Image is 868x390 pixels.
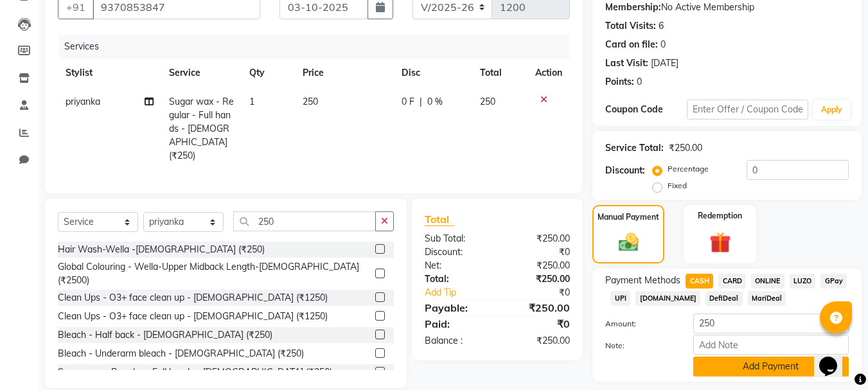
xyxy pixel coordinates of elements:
[59,35,580,58] div: Services
[605,75,634,89] div: Points:
[58,347,304,360] div: Bleach - Underarm bleach - [DEMOGRAPHIC_DATA] (₹250)
[610,291,630,306] span: UPI
[233,211,376,231] input: Search or Scan
[718,274,746,288] span: CARD
[415,316,497,332] div: Paid:
[58,310,328,323] div: Clean Ups - O3+ face clean up - [DEMOGRAPHIC_DATA] (₹1250)
[497,259,580,272] div: ₹250.00
[605,57,648,70] div: Last Visit:
[693,314,849,333] input: Amount
[415,272,497,286] div: Total:
[58,291,328,305] div: Clean Ups - O3+ face clean up - [DEMOGRAPHIC_DATA] (₹1250)
[415,300,497,315] div: Payable:
[303,96,318,107] span: 250
[420,95,422,109] span: |
[605,164,645,177] div: Discount:
[58,243,265,256] div: Hair Wash-Wella -[DEMOGRAPHIC_DATA] (₹250)
[58,260,370,287] div: Global Colouring - Wella-Upper Midback Length-[DEMOGRAPHIC_DATA] (₹2500)
[161,58,242,87] th: Service
[497,232,580,245] div: ₹250.00
[415,334,497,348] div: Balance :
[295,58,394,87] th: Price
[425,213,454,226] span: Total
[415,259,497,272] div: Net:
[705,291,743,306] span: DefiDeal
[58,58,161,87] th: Stylist
[669,141,702,155] div: ₹250.00
[637,75,642,89] div: 0
[415,232,497,245] div: Sub Total:
[415,245,497,259] div: Discount:
[596,318,683,330] label: Amount:
[693,357,849,377] button: Add Payment
[527,58,570,87] th: Action
[703,229,738,256] img: _gift.svg
[813,100,850,120] button: Apply
[497,334,580,348] div: ₹250.00
[58,328,272,342] div: Bleach - Half back - [DEMOGRAPHIC_DATA] (₹250)
[748,291,786,306] span: MariDeal
[659,19,664,33] div: 6
[480,96,495,107] span: 250
[612,231,645,254] img: _cash.svg
[668,163,709,175] label: Percentage
[660,38,666,51] div: 0
[605,1,849,14] div: No Active Membership
[427,95,443,109] span: 0 %
[668,180,687,191] label: Fixed
[415,286,511,299] a: Add Tip
[497,316,580,332] div: ₹0
[169,96,234,161] span: Sugar wax - Regular - Full hands - [DEMOGRAPHIC_DATA] (₹250)
[751,274,784,288] span: ONLINE
[651,57,678,70] div: [DATE]
[511,286,580,299] div: ₹0
[58,366,332,379] div: Sugar wax - Regular - Full hands - [DEMOGRAPHIC_DATA] (₹250)
[605,141,664,155] div: Service Total:
[605,1,661,14] div: Membership:
[249,96,254,107] span: 1
[698,210,742,222] label: Redemption
[497,300,580,315] div: ₹250.00
[66,96,100,107] span: priyanka
[790,274,816,288] span: LUZO
[596,340,683,351] label: Note:
[605,38,658,51] div: Card on file:
[497,245,580,259] div: ₹0
[497,272,580,286] div: ₹250.00
[814,339,855,377] iframe: chat widget
[402,95,414,109] span: 0 F
[394,58,472,87] th: Disc
[242,58,295,87] th: Qty
[693,335,849,355] input: Add Note
[605,103,686,116] div: Coupon Code
[605,274,680,287] span: Payment Methods
[686,274,713,288] span: CASH
[605,19,656,33] div: Total Visits:
[635,291,700,306] span: [DOMAIN_NAME]
[820,274,847,288] span: GPay
[598,211,659,223] label: Manual Payment
[687,100,808,120] input: Enter Offer / Coupon Code
[472,58,527,87] th: Total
